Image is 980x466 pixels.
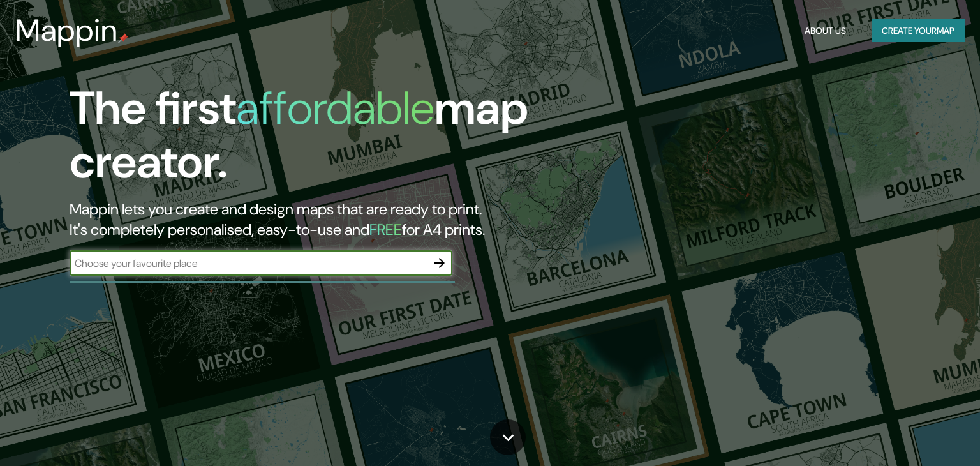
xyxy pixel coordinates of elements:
[15,13,118,49] h3: Mappin
[70,199,560,240] h2: Mappin lets you create and design maps that are ready to print. It's completely personalised, eas...
[799,19,851,43] button: About Us
[369,220,402,239] h5: FREE
[70,256,427,271] input: Choose your favourite place
[118,33,128,43] img: mappin-pin
[70,82,560,199] h1: The first map creator.
[872,19,965,43] button: Create yourmap
[236,79,434,138] h1: affordable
